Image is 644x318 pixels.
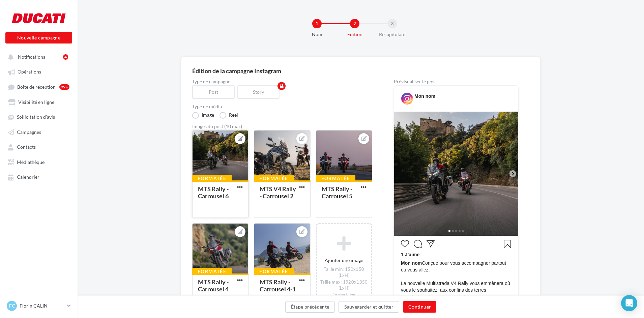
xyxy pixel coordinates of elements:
button: Étape précédente [285,301,335,313]
svg: Enregistrer [503,240,511,248]
a: FC Florin CALIN [5,299,72,312]
p: Florin CALIN [20,302,64,309]
div: Edition [333,31,376,38]
a: Boîte de réception99+ [4,81,74,93]
label: Type de média [192,104,372,109]
svg: Partager la publication [427,240,435,248]
a: Sollicitation d'avis [4,111,74,123]
div: 3 [388,19,397,28]
div: Nom [295,31,339,38]
div: Formatée [316,175,355,182]
button: Continuer [403,301,436,313]
a: Médiathèque [4,156,74,168]
button: Notifications 4 [4,51,71,63]
div: Images du post (10 max) [192,124,372,129]
label: Type de campagne [192,79,372,84]
span: Campagnes [17,129,41,135]
a: Opérations [4,65,74,78]
svg: J’aime [401,240,409,248]
div: 1 [312,19,322,28]
span: Notifications [18,54,45,60]
div: MTS V4 Rally - Carrousel 2 [260,185,296,200]
span: Calendrier [17,174,39,180]
button: Sauvegarder et quitter [339,301,399,313]
div: Formatée [254,268,293,275]
div: MTS Rally - Carrousel 5 [322,185,352,200]
span: FC [9,302,15,309]
div: 4 [63,54,68,60]
span: Contacts [17,144,36,150]
div: 99+ [59,84,69,90]
a: Contacts [4,141,74,153]
span: Mon nom [401,260,422,266]
a: Calendrier [4,171,74,183]
span: Visibilité en ligne [18,99,54,105]
div: 1 J’aime [401,251,511,260]
label: Image [192,112,214,119]
div: Prévisualiser le post [394,79,519,84]
div: Formatée [192,268,232,275]
div: MTS Rally - Carrousel 6 [198,185,229,200]
button: Nouvelle campagne [5,32,72,44]
a: Visibilité en ligne [4,96,74,108]
div: MTS Rally - Carrousel 4 [198,278,229,293]
svg: Commenter [414,240,422,248]
span: Opérations [18,69,41,75]
span: Médiathèque [17,159,45,165]
span: Sollicitation d'avis [17,114,55,120]
div: 2 [350,19,359,28]
div: MTS Rally - Carrousel 4-1 [260,278,296,293]
div: Mon nom [414,93,435,99]
div: Récapitulatif [371,31,414,38]
div: Open Intercom Messenger [621,295,637,311]
a: Campagnes [4,126,74,138]
div: Édition de la campagne Instagram [192,68,529,74]
div: Formatée [192,175,232,182]
label: Reel [219,112,238,119]
div: Formatée [254,175,293,182]
span: Boîte de réception [17,84,56,90]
